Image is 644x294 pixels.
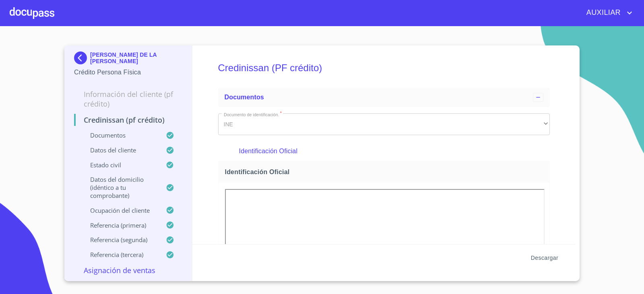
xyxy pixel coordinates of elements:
span: Descargar [531,253,558,263]
p: Referencia (primera) [74,221,166,229]
p: Credinissan (PF crédito) [74,115,182,125]
button: account of current user [580,6,634,19]
h5: Credinissan (PF crédito) [218,51,550,84]
button: Descargar [528,251,561,265]
p: Asignación de Ventas [74,265,182,275]
div: INE [218,113,550,135]
p: Información del cliente (PF crédito) [74,89,182,109]
p: Identificación Oficial [239,146,529,156]
p: Crédito Persona Física [74,68,182,77]
p: Ocupación del Cliente [74,206,166,214]
span: Identificación Oficial [225,168,547,176]
span: Documentos [225,94,264,101]
img: Docupass spot blue [74,51,90,64]
p: Referencia (tercera) [74,251,166,259]
p: Datos del cliente [74,146,166,154]
div: [PERSON_NAME] DE LA [PERSON_NAME] [74,51,182,68]
span: AUXILIAR [580,6,625,19]
p: Documentos [74,131,166,139]
p: Referencia (segunda) [74,236,166,244]
p: Datos del domicilio (idéntico a tu comprobante) [74,175,166,199]
div: Documentos [218,88,550,107]
p: Estado civil [74,161,166,169]
p: [PERSON_NAME] DE LA [PERSON_NAME] [90,51,182,64]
